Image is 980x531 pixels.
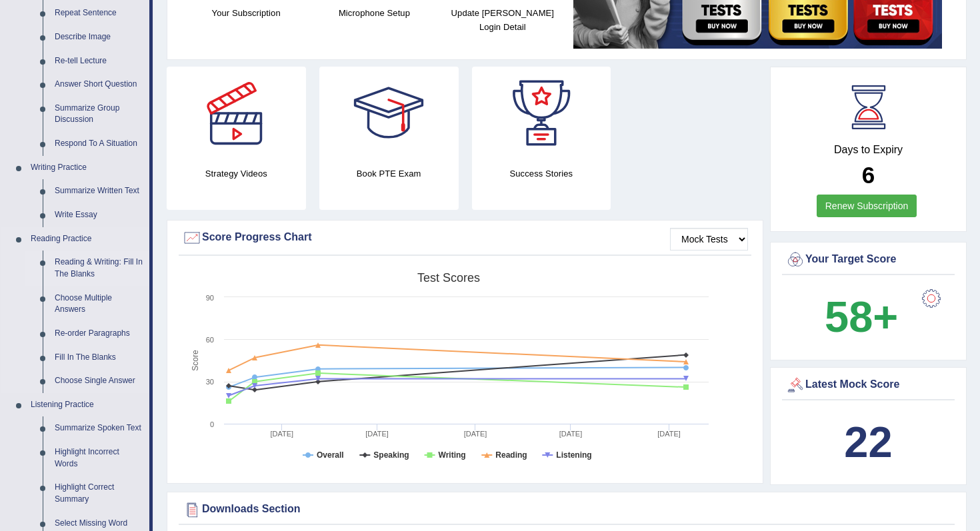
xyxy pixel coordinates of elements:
[206,294,214,302] text: 90
[373,450,409,460] tspan: Speaking
[657,430,681,438] tspan: [DATE]
[49,322,149,346] a: Re-order Paragraphs
[825,292,898,341] b: 58+
[25,227,149,251] a: Reading Practice
[49,286,149,322] a: Choose Multiple Answers
[49,416,149,440] a: Summarize Spoken Text
[365,430,389,438] tspan: [DATE]
[49,203,149,227] a: Write Essay
[817,195,917,217] a: Renew Subscription
[862,162,875,188] b: 6
[559,430,583,438] tspan: [DATE]
[785,250,951,270] div: Your Target Score
[556,450,591,460] tspan: Listening
[439,450,466,460] tspan: Writing
[319,167,459,181] h4: Book PTE Exam
[206,378,214,386] text: 30
[189,6,303,20] h4: Your Subscription
[167,167,306,181] h4: Strategy Videos
[49,369,149,393] a: Choose Single Answer
[25,393,149,417] a: Listening Practice
[445,6,560,34] h4: Update [PERSON_NAME] Login Detail
[25,156,149,180] a: Writing Practice
[317,6,431,20] h4: Microphone Setup
[49,179,149,203] a: Summarize Written Text
[182,228,748,248] div: Score Progress Chart
[49,476,149,511] a: Highlight Correct Summary
[785,375,951,395] div: Latest Mock Score
[270,430,293,438] tspan: [DATE]
[49,440,149,476] a: Highlight Incorrect Words
[49,346,149,370] a: Fill In The Blanks
[182,500,951,520] div: Downloads Section
[49,1,149,25] a: Repeat Sentence
[785,144,951,156] h4: Days to Expiry
[464,430,487,438] tspan: [DATE]
[49,132,149,156] a: Respond To A Situation
[191,350,200,371] tspan: Score
[495,450,527,460] tspan: Reading
[49,25,149,49] a: Describe Image
[472,167,611,181] h4: Success Stories
[210,420,214,428] text: 0
[417,271,480,284] tspan: Test scores
[49,97,149,132] a: Summarize Group Discussion
[206,336,214,344] text: 60
[49,49,149,73] a: Re-tell Lecture
[49,73,149,97] a: Answer Short Question
[844,418,892,466] b: 22
[49,251,149,286] a: Reading & Writing: Fill In The Blanks
[317,450,344,460] tspan: Overall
